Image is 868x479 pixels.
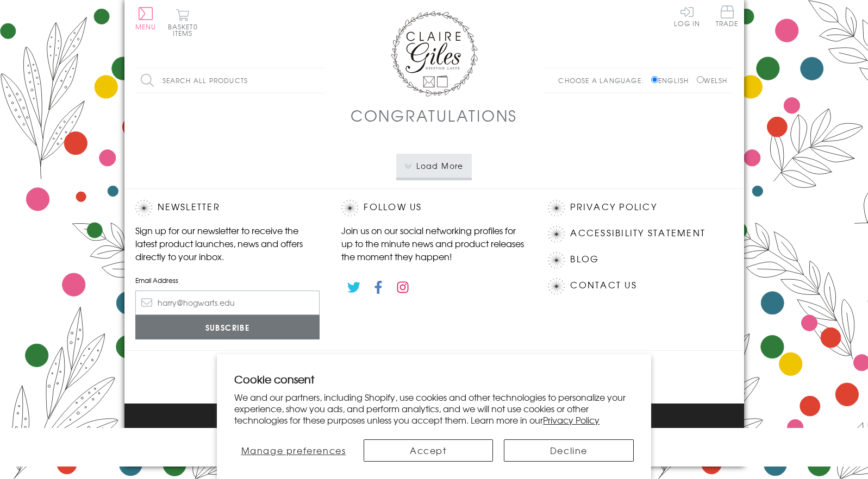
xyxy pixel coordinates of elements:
[570,278,636,293] a: Contact Us
[504,439,634,462] button: Decline
[697,75,728,85] label: Welsh
[135,7,157,30] button: Menu
[351,104,517,127] h1: Congratulations
[135,275,320,285] label: Email Address
[341,200,526,216] h2: Follow Us
[135,22,157,31] span: Menu
[558,75,649,85] p: Choose a language:
[543,413,600,426] a: Privacy Policy
[570,200,657,215] a: Privacy Policy
[135,224,320,263] p: Sign up for our newsletter to receive the latest product launches, news and offers directly to yo...
[651,75,694,85] label: English
[135,291,320,315] input: harry@hogwarts.edu
[241,444,346,457] span: Manage preferences
[135,315,320,339] input: Subscribe
[570,226,705,241] a: Accessibility Statement
[234,439,352,462] button: Manage preferences
[315,68,326,93] input: Search
[391,11,478,97] img: Claire Giles Greetings Cards
[234,392,634,425] p: We and our partners, including Shopify, use cookies and other technologies to personalize your ex...
[168,9,198,36] button: Basket0 items
[135,200,320,216] h2: Newsletter
[716,5,739,27] span: Trade
[570,252,599,267] a: Blog
[697,76,704,83] input: Welsh
[716,5,739,29] a: Trade
[364,439,494,462] button: Accept
[396,154,472,178] button: Load More
[173,22,198,38] span: 0 items
[341,224,526,263] p: Join us on our social networking profiles for up to the minute news and product releases the mome...
[651,76,658,83] input: English
[674,5,700,27] a: Log In
[234,371,634,387] h2: Cookie consent
[135,68,326,93] input: Search all products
